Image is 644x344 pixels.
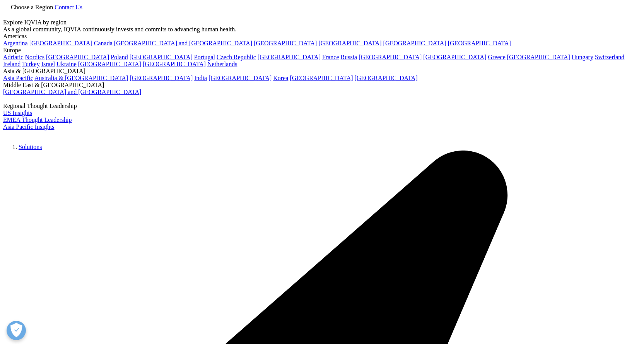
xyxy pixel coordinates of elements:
[194,54,215,60] a: Portugal
[41,61,55,67] a: Israel
[355,75,418,81] a: [GEOGRAPHIC_DATA]
[254,40,317,46] a: [GEOGRAPHIC_DATA]
[56,61,77,67] a: Ukraine
[22,61,40,67] a: Turkey
[78,61,141,67] a: [GEOGRAPHIC_DATA]
[7,321,26,340] button: Abrir preferencias
[595,54,624,60] a: Switzerland
[19,144,42,150] a: Solutions
[3,75,33,81] a: Asia Pacific
[359,54,422,60] a: [GEOGRAPHIC_DATA]
[3,123,54,130] a: Asia Pacific Insights
[3,89,141,95] a: [GEOGRAPHIC_DATA] and [GEOGRAPHIC_DATA]
[3,103,641,110] div: Regional Thought Leadership
[217,54,256,60] a: Czech Republic
[46,54,109,60] a: [GEOGRAPHIC_DATA]
[383,40,446,46] a: [GEOGRAPHIC_DATA]
[3,116,72,123] a: EMEA Thought Leadership
[507,54,570,60] a: [GEOGRAPHIC_DATA]
[341,54,357,60] a: Russia
[3,33,641,40] div: Americas
[488,54,505,60] a: Greece
[322,54,339,60] a: France
[423,54,486,60] a: [GEOGRAPHIC_DATA]
[130,54,193,60] a: [GEOGRAPHIC_DATA]
[207,61,237,67] a: Netherlands
[318,40,381,46] a: [GEOGRAPHIC_DATA]
[143,61,206,67] a: [GEOGRAPHIC_DATA]
[34,75,128,81] a: Australia & [GEOGRAPHIC_DATA]
[572,54,593,60] a: Hungary
[194,75,207,81] a: India
[3,40,28,46] a: Argentina
[448,40,511,46] a: [GEOGRAPHIC_DATA]
[208,75,272,81] a: [GEOGRAPHIC_DATA]
[25,54,44,60] a: Nordics
[3,19,641,26] div: Explore IQVIA by region
[273,75,288,81] a: Korea
[3,110,32,116] a: US Insights
[94,40,113,46] a: Canada
[3,61,20,67] a: Ireland
[114,40,252,46] a: [GEOGRAPHIC_DATA] and [GEOGRAPHIC_DATA]
[11,4,53,10] span: Choose a Region
[130,75,193,81] a: [GEOGRAPHIC_DATA]
[3,54,23,60] a: Adriatic
[29,40,92,46] a: [GEOGRAPHIC_DATA]
[3,26,641,33] div: As a global community, IQVIA continuously invests and commits to advancing human health.
[258,54,321,60] a: [GEOGRAPHIC_DATA]
[55,4,82,10] a: Contact Us
[290,75,353,81] a: [GEOGRAPHIC_DATA]
[3,82,641,89] div: Middle East & [GEOGRAPHIC_DATA]
[111,54,128,60] a: Poland
[3,68,641,75] div: Asia & [GEOGRAPHIC_DATA]
[3,47,641,54] div: Europe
